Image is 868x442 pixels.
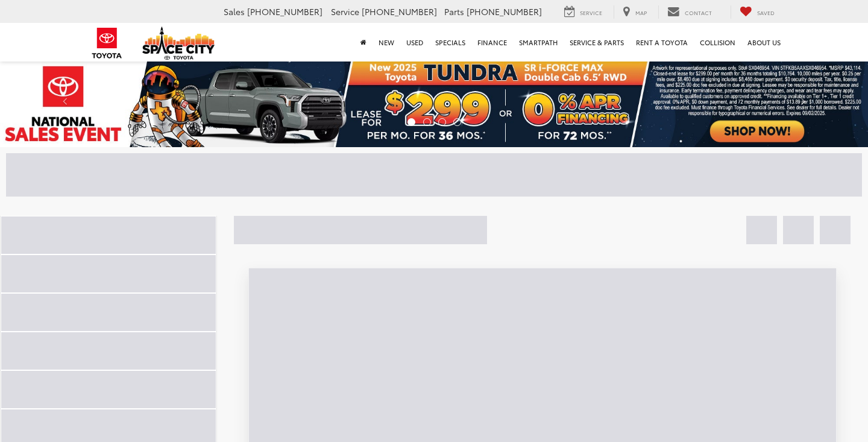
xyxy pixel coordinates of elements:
span: Sales [224,5,245,17]
span: Contact [685,8,712,16]
a: Service & Parts [564,23,630,62]
a: Specials [429,23,471,62]
a: New [373,23,400,62]
a: SmartPath [513,23,564,62]
a: Rent a Toyota [630,23,694,62]
a: Collision [694,23,741,62]
span: [PHONE_NUMBER] [362,5,437,17]
a: Used [400,23,429,62]
span: Service [580,8,602,16]
img: Space City Toyota [142,27,215,60]
a: About Us [741,23,787,62]
span: Saved [757,8,775,16]
span: [PHONE_NUMBER] [467,5,542,17]
a: Service [555,5,611,19]
a: Contact [658,5,721,19]
span: [PHONE_NUMBER] [247,5,322,17]
span: Parts [444,5,464,17]
a: My Saved Vehicles [731,5,784,19]
a: Home [354,23,373,62]
img: Toyota [84,24,130,63]
a: Finance [471,23,513,62]
span: Service [331,5,359,17]
span: Map [635,8,647,16]
a: Map [614,5,656,19]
